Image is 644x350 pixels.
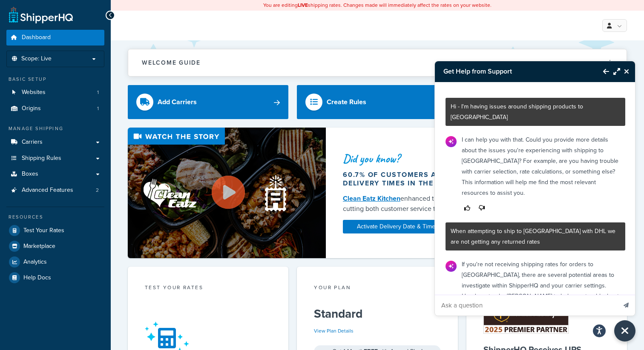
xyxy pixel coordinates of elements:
a: Boxes [6,166,104,182]
span: Origins [22,105,41,112]
div: Your Plan [314,284,440,293]
a: Shipping Rules [6,151,104,166]
button: Back to Resource Center [595,62,609,81]
span: Websites [22,89,46,96]
a: Advanced Features2 [6,182,104,198]
span: Help Docs [23,274,51,282]
span: Marketplace [23,243,55,250]
a: Dashboard [6,30,104,46]
a: View Plan Details [314,327,354,335]
span: Boxes [22,171,38,178]
a: Help Docs [6,270,104,285]
a: Analytics [6,254,104,270]
a: Clean Eatz Kitchen [343,193,400,203]
span: Advanced Features [22,187,73,194]
a: Carriers [6,134,104,150]
span: Analytics [23,259,47,266]
button: Send message [617,295,635,316]
a: Add Carriers [128,85,288,119]
div: enhanced their customer experience with Delivery Date and Time — cutting both customer service ti... [343,193,605,214]
a: Origins1 [6,101,104,117]
a: Activate Delivery Date & Time [343,220,449,233]
span: Scope: Live [21,55,52,63]
button: Thumbs up [462,202,473,214]
p: I can help you with that. Could you provide more details about the issues you're experiencing wit... [462,134,620,198]
div: Resources [6,213,104,221]
button: Close Resource Center [614,320,635,341]
div: Manage Shipping [6,125,104,132]
span: 1 [97,89,99,96]
span: Carriers [22,139,43,146]
img: Video thumbnail [128,128,326,258]
button: Welcome Guide [128,49,627,76]
p: If you're not receiving shipping rates for orders to [GEOGRAPHIC_DATA], there are several potenti... [462,259,620,312]
li: Websites [6,85,104,100]
li: Origins [6,101,104,117]
div: Test your rates [145,284,271,293]
input: Ask a question [435,295,616,316]
div: 60.7% of customers are more likely to purchase if they see delivery times in the cart [343,171,605,188]
div: Basic Setup [6,76,104,83]
span: Test Your Rates [23,227,64,234]
span: Shipping Rules [22,155,61,162]
li: Advanced Features [6,182,104,198]
p: Hi - I'm having issues around shipping products to [GEOGRAPHIC_DATA] [451,101,620,122]
span: Dashboard [22,34,51,41]
button: Close Resource Center [620,66,635,77]
div: Did you know? [343,153,605,165]
button: Thumbs down [476,202,487,214]
img: Bot Avatar [446,261,457,272]
span: 2 [96,187,99,194]
b: LIVE [298,1,308,9]
a: Test Your Rates [6,223,104,238]
h2: Welcome Guide [142,60,201,66]
span: 1 [97,105,99,112]
button: Maximize Resource Center [609,62,620,81]
h5: Standard [314,307,440,321]
a: Marketplace [6,239,104,254]
img: Bot Avatar [446,136,457,147]
a: Websites1 [6,85,104,100]
a: Create Rules [297,85,457,119]
p: When attempting to ship to [GEOGRAPHIC_DATA] with DHL we are not getting any returned rates [451,226,620,247]
div: Create Rules [327,96,366,108]
div: Add Carriers [158,96,197,108]
h3: Get Help from Support [435,61,595,82]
